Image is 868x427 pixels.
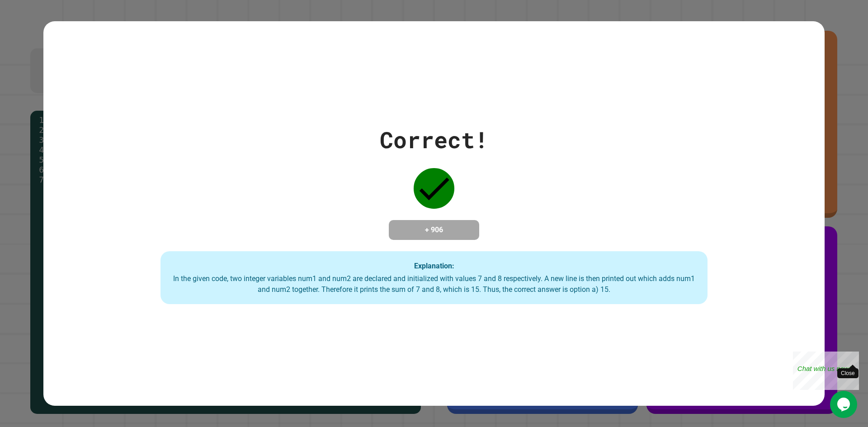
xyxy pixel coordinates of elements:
iframe: chat widget [830,391,859,418]
h4: + 906 [398,225,470,235]
strong: Explanation: [414,261,454,270]
div: In the given code, two integer variables num1 and num2 are declared and initialized with values 7... [170,273,698,295]
iframe: chat widget [793,352,859,390]
div: Correct! [380,123,488,157]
